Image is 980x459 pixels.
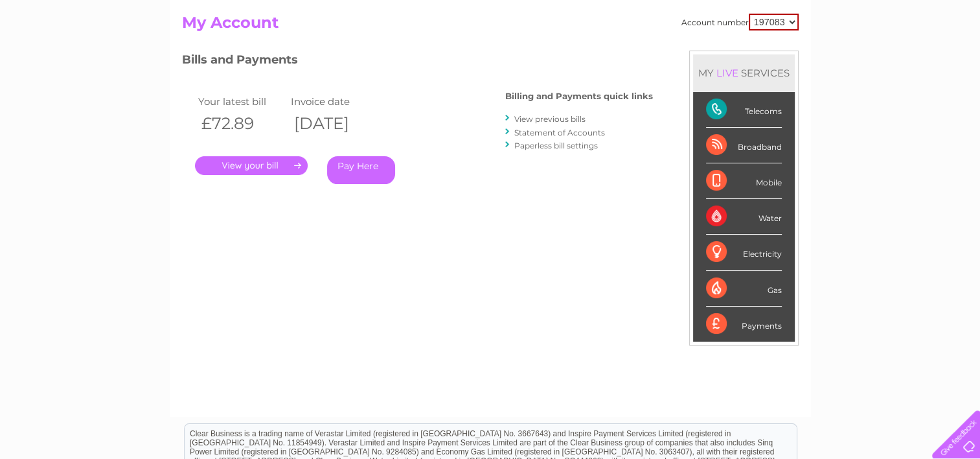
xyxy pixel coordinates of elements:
div: Payments [706,307,782,342]
a: Water [752,55,777,65]
div: Gas [706,271,782,307]
a: Contact [894,55,926,65]
td: Your latest bill [195,93,288,110]
h4: Billing and Payments quick links [505,91,653,101]
a: Log out [937,55,968,65]
a: . [195,156,308,175]
div: Mobile [706,163,782,199]
td: Invoice date [288,93,381,110]
th: £72.89 [195,110,288,137]
a: View previous bills [514,114,586,124]
a: Statement of Accounts [514,128,605,137]
div: Broadband [706,128,782,163]
a: Pay Here [327,156,395,184]
h2: My Account [182,14,799,38]
div: Telecoms [706,92,782,128]
div: Electricity [706,235,782,270]
a: 0333 014 3131 [736,6,825,23]
img: logo.png [34,34,100,73]
div: LIVE [714,67,741,79]
th: [DATE] [288,110,381,137]
div: MY SERVICES [693,54,795,91]
a: Telecoms [821,55,860,65]
a: Energy [784,55,813,65]
a: Paperless bill settings [514,141,598,150]
h3: Bills and Payments [182,51,653,73]
div: Clear Business is a trading name of Verastar Limited (registered in [GEOGRAPHIC_DATA] No. 3667643... [185,7,797,63]
div: Water [706,199,782,235]
div: Account number [681,14,799,30]
a: Blog [867,55,886,65]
